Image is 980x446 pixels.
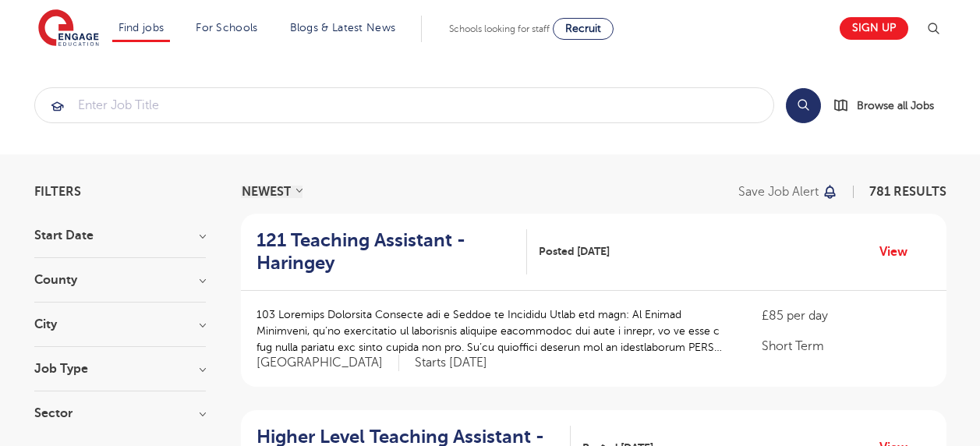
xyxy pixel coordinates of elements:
span: Recruit [565,23,601,34]
p: £85 per day [762,306,930,325]
span: Browse all Jobs [857,97,934,115]
h2: 121 Teaching Assistant - Haringey [256,229,515,274]
h3: Start Date [34,229,206,242]
p: Save job alert [738,186,819,198]
a: Browse all Jobs [833,97,946,115]
p: Starts [DATE] [415,355,487,371]
span: [GEOGRAPHIC_DATA] [256,355,399,371]
button: Search [786,88,821,123]
p: Short Term [762,337,930,356]
h3: Job Type [34,363,206,375]
a: Blogs & Latest News [290,22,396,34]
a: Recruit [553,18,614,40]
input: Submit [35,88,773,122]
img: Engage Education [38,9,99,48]
h3: City [34,318,206,331]
span: Filters [34,186,81,198]
span: Schools looking for staff [449,23,550,34]
h3: County [34,274,206,286]
a: For Schools [196,22,257,34]
p: 103 Loremips Dolorsita Consecte adi e Seddoe te Incididu Utlab etd magn: Al Enimad Minimveni, qu’... [256,306,731,356]
h3: Sector [34,407,206,419]
span: Posted [DATE] [539,243,610,260]
span: 781 RESULTS [869,185,946,199]
a: 121 Teaching Assistant - Haringey [256,229,528,274]
a: Find jobs [119,22,165,34]
a: Sign up [840,17,908,40]
button: Save job alert [738,186,839,198]
div: Submit [34,87,774,123]
a: View [879,242,919,262]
